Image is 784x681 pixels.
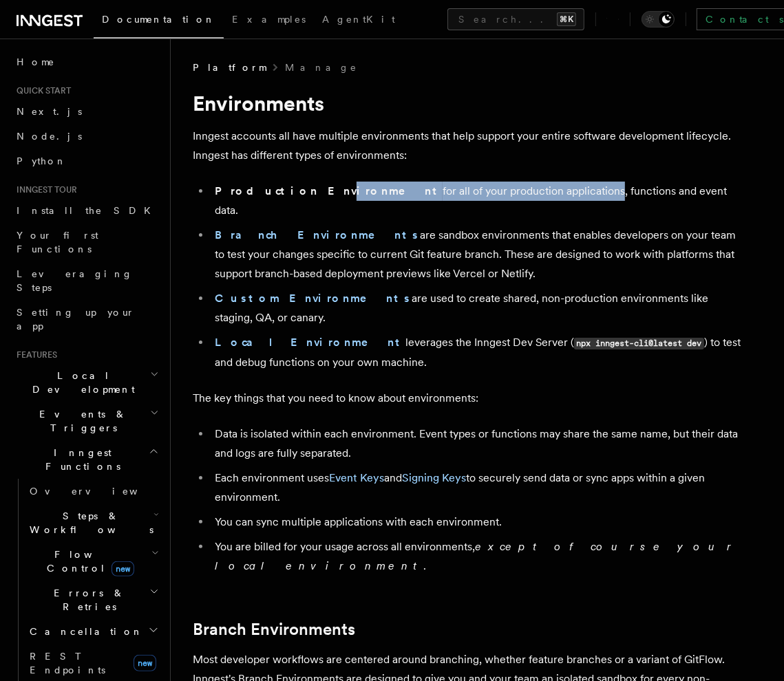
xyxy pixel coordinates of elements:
[17,106,82,117] span: Next.js
[322,14,395,25] span: AgentKit
[24,586,149,614] span: Errors & Retries
[17,155,67,166] span: Python
[11,184,77,195] span: Inngest tour
[112,561,134,576] span: new
[17,268,133,293] span: Leveraging Steps
[211,424,743,463] li: Data is isolated within each environment. Event types or functions may share the same name, but t...
[11,99,162,124] a: Next.js
[17,205,159,216] span: Install the SDK
[24,619,162,644] button: Cancellation
[11,124,162,149] a: Node.js
[30,486,171,497] span: Overview
[24,581,162,619] button: Errors & Retries
[193,620,355,639] a: Branch Environments
[134,655,156,671] span: new
[211,289,743,327] li: are used to create shared, non-production environments like staging, QA, or canary.
[11,300,162,338] a: Setting up your app
[285,61,358,74] a: Manage
[447,8,584,30] button: Search...⌘K
[94,4,224,39] a: Documentation
[215,540,737,572] em: except of course your local environment
[24,504,162,542] button: Steps & Workflows
[557,12,576,26] kbd: ⌘K
[11,223,162,261] a: Your first Functions
[211,182,743,220] li: for all of your production applications, functions and event data.
[211,537,743,576] li: You are billed for your usage across all environments, .
[24,548,151,575] span: Flow Control
[11,349,57,360] span: Features
[11,446,149,473] span: Inngest Functions
[314,4,403,37] a: AgentKit
[17,230,98,255] span: Your first Functions
[215,292,412,305] a: Custom Environments
[17,55,55,69] span: Home
[211,468,743,507] li: Each environment uses and to securely send data or sync apps within a given environment.
[11,402,162,440] button: Events & Triggers
[193,127,743,165] p: Inngest accounts all have multiple environments that help support your entire software developmen...
[215,228,420,241] a: Branch Environments
[11,363,162,402] button: Local Development
[642,11,675,28] button: Toggle dark mode
[17,307,135,332] span: Setting up your app
[30,651,105,675] span: REST Endpoints
[11,198,162,223] a: Install the SDK
[11,149,162,173] a: Python
[24,479,162,504] a: Overview
[224,4,314,37] a: Examples
[402,471,466,484] a: Signing Keys
[24,509,153,537] span: Steps & Workflows
[11,261,162,300] a: Leveraging Steps
[11,85,71,96] span: Quick start
[211,333,743,372] li: leverages the Inngest Dev Server ( ) to test and debug functions on your own machine.
[232,14,306,25] span: Examples
[24,625,143,638] span: Cancellation
[193,389,743,408] p: The key things that you need to know about environments:
[24,542,162,581] button: Flow Controlnew
[574,338,704,349] code: npx inngest-cli@latest dev
[211,512,743,532] li: You can sync multiple applications with each environment.
[193,61,266,74] span: Platform
[215,184,443,197] strong: Production Environment
[102,14,215,25] span: Documentation
[11,369,150,396] span: Local Development
[11,50,162,74] a: Home
[215,336,405,349] a: Local Environment
[11,407,150,435] span: Events & Triggers
[11,440,162,479] button: Inngest Functions
[329,471,384,484] a: Event Keys
[211,226,743,283] li: are sandbox environments that enables developers on your team to test your changes specific to cu...
[193,91,743,116] h1: Environments
[17,131,82,142] span: Node.js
